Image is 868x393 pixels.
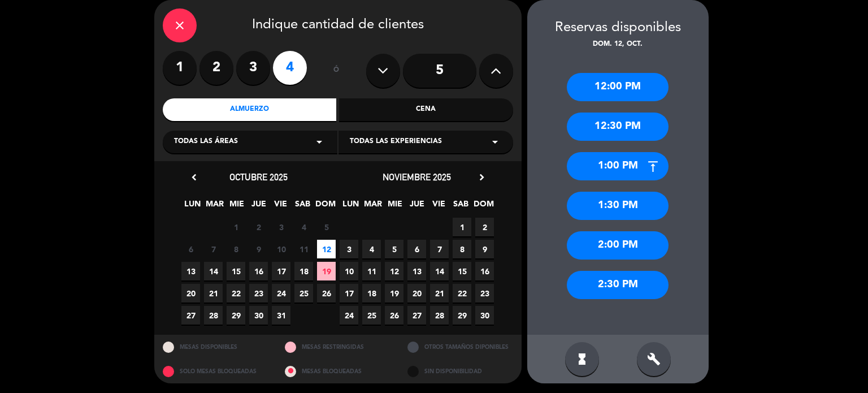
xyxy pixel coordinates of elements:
div: 12:00 PM [567,73,669,101]
span: JUE [407,197,426,216]
span: 15 [453,262,471,280]
span: 27 [181,306,200,325]
span: 12 [385,262,403,280]
span: 25 [362,306,381,325]
span: 19 [385,284,403,303]
span: octubre 2025 [229,171,288,183]
div: 1:00 PM [567,152,669,180]
div: Reservas disponibles [527,17,709,39]
span: DOM [315,197,334,216]
span: 6 [407,240,426,258]
div: 2:30 PM [567,271,669,299]
div: OTROS TAMAÑOS DIPONIBLES [399,335,522,359]
span: 24 [272,284,290,303]
span: 18 [294,262,313,280]
div: 12:30 PM [567,113,669,141]
span: 8 [453,240,471,258]
i: chevron_right [476,171,488,183]
span: 24 [340,306,358,325]
span: 6 [181,240,200,258]
span: 12 [317,240,336,258]
span: 11 [294,240,313,258]
span: 5 [385,240,403,258]
span: 27 [407,306,426,325]
span: 10 [340,262,358,280]
span: 2 [475,218,494,236]
span: 1 [453,218,471,236]
span: MAR [363,197,382,216]
div: SOLO MESAS BLOQUEADAS [154,359,277,383]
span: 7 [430,240,449,258]
span: 17 [340,284,358,303]
span: 16 [475,262,494,280]
div: MESAS BLOQUEADAS [276,359,399,383]
span: 4 [294,218,313,236]
span: MIE [227,197,246,216]
span: 13 [407,262,426,280]
i: arrow_drop_down [488,135,502,149]
i: close [173,19,186,32]
span: 14 [204,262,223,280]
span: 21 [204,284,223,303]
span: 5 [317,218,336,236]
span: 16 [249,262,268,280]
span: VIE [271,197,290,216]
span: MAR [205,197,224,216]
span: 14 [430,262,449,280]
span: MIE [385,197,404,216]
span: 18 [362,284,381,303]
div: Cena [339,98,513,121]
span: LUN [341,197,360,216]
span: 23 [475,284,494,303]
span: 23 [249,284,268,303]
div: dom. 12, oct. [527,39,709,50]
span: 21 [430,284,449,303]
div: ó [318,51,355,90]
span: 29 [227,306,245,325]
span: 17 [272,262,290,280]
span: 30 [249,306,268,325]
i: arrow_drop_down [313,135,326,149]
label: 4 [273,51,307,85]
span: 28 [430,306,449,325]
span: 3 [272,218,290,236]
div: Indique cantidad de clientes [163,8,513,42]
label: 3 [236,51,270,85]
span: 20 [181,284,200,303]
span: LUN [183,197,202,216]
span: SAB [452,197,470,216]
span: 4 [362,240,381,258]
span: JUE [249,197,268,216]
span: 13 [181,262,200,280]
span: 28 [204,306,223,325]
span: 2 [249,218,268,236]
div: 2:00 PM [567,231,669,260]
span: Todas las áreas [174,136,238,148]
span: VIE [429,197,448,216]
div: SIN DISPONIBILIDAD [399,359,522,383]
span: 9 [475,240,494,258]
span: 26 [385,306,403,325]
div: Almuerzo [163,98,337,121]
span: 30 [475,306,494,325]
div: 1:30 PM [567,192,669,220]
i: chevron_left [188,171,200,183]
span: 26 [317,284,336,303]
span: noviembre 2025 [383,171,451,183]
label: 2 [199,51,233,85]
span: Todas las experiencias [350,136,442,148]
span: 7 [204,240,223,258]
label: 1 [163,51,197,85]
span: 11 [362,262,381,280]
span: DOM [474,197,492,216]
span: 9 [249,240,268,258]
span: 8 [227,240,245,258]
span: 15 [227,262,245,280]
span: 25 [294,284,313,303]
span: 1 [227,218,245,236]
span: 10 [272,240,290,258]
i: hourglass_full [575,352,589,366]
span: 19 [317,262,336,280]
span: SAB [293,197,312,216]
span: 22 [227,284,245,303]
